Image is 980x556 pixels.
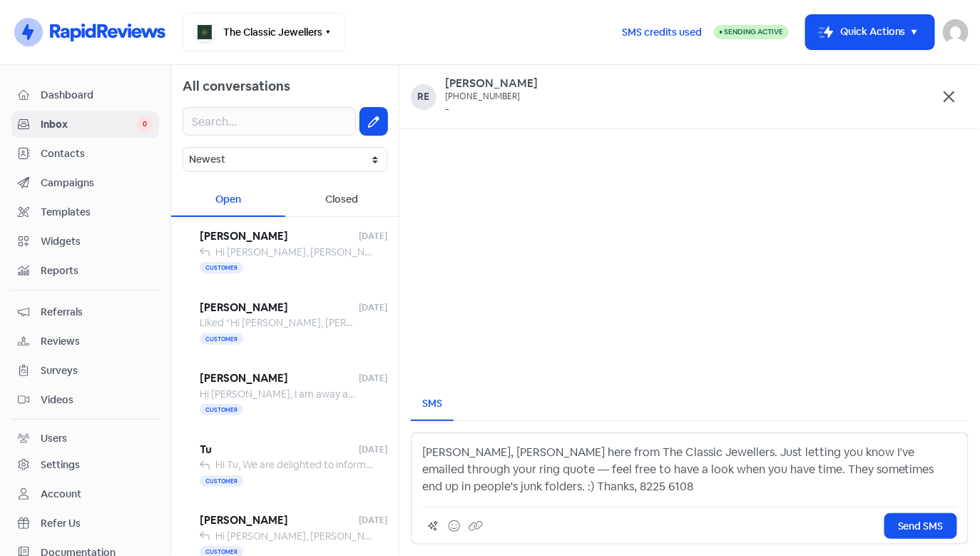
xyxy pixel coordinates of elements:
span: Surveys [41,363,153,378]
span: All conversations [183,78,290,94]
span: Widgets [41,234,153,249]
span: SMS credits used [622,25,702,40]
div: - [445,102,538,117]
button: The Classic Jewellers [183,13,346,51]
a: Referrals [11,299,159,325]
a: Inbox 0 [11,111,159,138]
span: Refer Us [41,516,153,531]
div: Account [41,487,81,502]
span: [PERSON_NAME] [200,512,359,529]
span: Send SMS [898,519,944,534]
div: SMS [422,396,442,411]
div: [PHONE_NUMBER] [445,91,538,103]
span: Videos [41,393,153,408]
button: Exit conversation [939,86,960,108]
span: Reviews [41,334,153,349]
a: Widgets [11,228,159,255]
span: Campaigns [41,176,153,191]
span: Inbox [41,117,137,132]
button: Quick Actions [806,15,934,49]
a: Dashboard [11,82,159,108]
a: Sending Active [714,24,789,41]
a: Surveys [11,358,159,384]
span: Referrals [41,305,153,320]
span: [PERSON_NAME] [200,228,359,245]
span: Customer [200,404,243,415]
img: User [943,19,969,45]
div: Closed [285,183,399,217]
span: [PERSON_NAME] [200,370,359,387]
span: Dashboard [41,88,153,103]
span: [DATE] [359,443,387,456]
div: [PERSON_NAME] [445,76,538,91]
a: Videos [11,387,159,413]
span: [DATE] [359,230,387,243]
a: Users [11,425,159,452]
a: Settings [11,452,159,478]
div: Users [41,431,67,446]
span: Reports [41,263,153,278]
div: Settings [41,458,80,472]
a: Account [11,481,159,507]
span: [PERSON_NAME] [200,300,359,316]
span: Customer [200,262,243,273]
a: Refer Us [11,510,159,537]
a: Reviews [11,328,159,355]
div: Re [411,84,437,110]
a: Campaigns [11,170,159,196]
a: SMS credits used [610,24,714,39]
p: [PERSON_NAME], [PERSON_NAME] here from The Classic Jewellers. Just letting you know I’ve emailed ... [422,444,957,495]
span: Customer [200,333,243,345]
button: Send SMS [884,513,957,539]
a: Reports [11,258,159,284]
span: 0 [137,117,153,131]
a: Contacts [11,141,159,167]
span: [DATE] [359,514,387,527]
span: [DATE] [359,301,387,314]
span: Hi [PERSON_NAME], I am away at work at the moment so I will let you know when we are thinking of ... [200,388,820,400]
input: Search... [183,107,356,136]
span: [DATE] [359,372,387,385]
span: Templates [41,205,153,220]
span: Sending Active [724,27,783,36]
span: Contacts [41,146,153,161]
a: Templates [11,199,159,226]
div: Open [171,183,285,217]
span: Customer [200,475,243,487]
span: Tu [200,442,359,458]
